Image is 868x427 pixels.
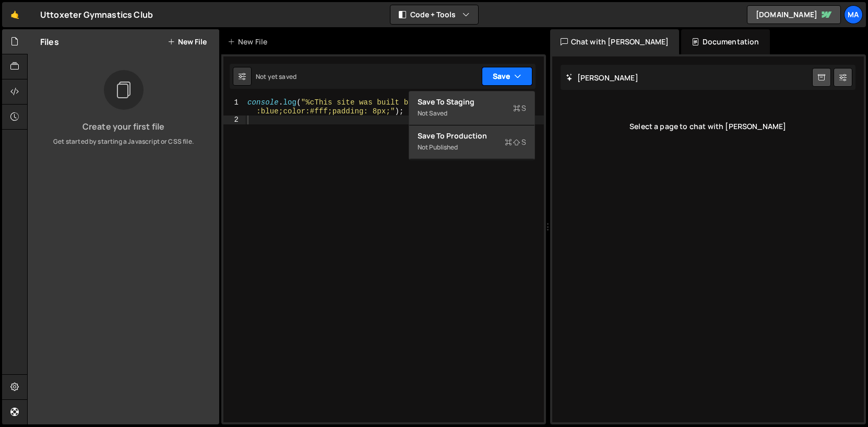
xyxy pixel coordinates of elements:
span: S [505,137,526,147]
button: New File [168,38,207,46]
button: Save to StagingS Not saved [409,91,534,125]
div: 2 [223,116,245,124]
p: Get started by starting a Javascript or CSS file. [36,137,211,146]
div: Select a page to chat with [PERSON_NAME] [561,106,856,147]
h2: [PERSON_NAME] [566,73,638,83]
button: Save [482,67,532,86]
div: Save to Staging [418,97,526,107]
h3: Create your first file [36,122,211,131]
h2: Files [40,36,59,48]
button: Code + Tools [390,5,478,24]
div: Not published [418,141,526,154]
div: Documentation [681,29,769,54]
a: 🤙 [2,2,28,27]
div: 1 [223,98,245,116]
div: Chat with [PERSON_NAME] [550,29,680,54]
a: [DOMAIN_NAME] [747,5,841,24]
button: Save to ProductionS Not published [409,125,534,159]
a: Ma [844,5,863,24]
div: Not yet saved [256,72,296,81]
span: S [513,103,526,113]
div: Not saved [418,107,526,120]
div: Uttoxeter Gymnastics Club [40,8,153,21]
div: New File [228,37,271,47]
div: Save to Production [418,131,526,141]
